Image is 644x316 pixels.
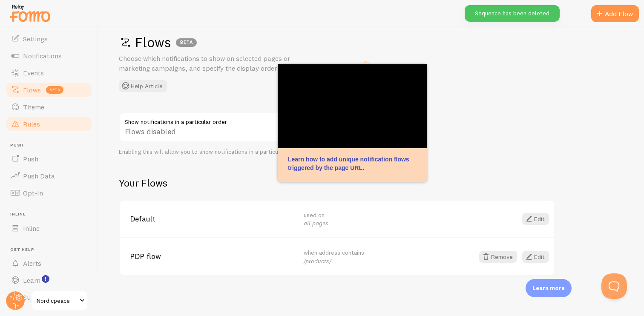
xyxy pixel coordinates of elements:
a: Opt-In [5,184,93,201]
a: Edit [522,251,549,263]
span: PDP flow [130,253,293,260]
span: Default [130,215,293,223]
span: Push [10,143,93,148]
span: Flows [23,86,41,94]
svg: <p>Watch New Feature Tutorials!</p> [42,275,49,283]
button: Help Article [119,80,167,92]
a: Learn [5,272,93,289]
a: Support [5,289,93,306]
a: Nordicpeace [31,290,88,311]
span: Opt-In [23,189,43,197]
a: Edit [522,213,549,225]
span: Theme [23,103,44,111]
span: Learn [23,276,40,284]
a: Push [5,150,93,167]
span: Push [23,155,38,163]
h1: Flows [119,34,618,51]
span: Inline [23,224,40,233]
iframe: Help Scout Beacon - Open [601,273,627,299]
a: Settings [5,30,93,47]
a: Rules [5,115,93,132]
span: Settings [23,34,48,43]
span: Push Data [23,172,55,180]
p: Choose which notifications to show on selected pages or marketing campaigns, and specify the disp... [119,54,323,73]
span: used on [304,211,328,227]
span: Get Help [10,247,93,253]
div: Flows disabled [119,112,374,144]
img: fomo-relay-logo-orange.svg [9,2,52,24]
span: Alerts [23,259,41,267]
span: Nordicpeace [37,296,77,306]
div: Learn more [526,279,572,297]
span: beta [46,86,63,94]
span: Inline [10,212,93,217]
span: Notifications [23,52,62,60]
a: Events [5,64,93,81]
span: Events [23,69,44,77]
span: when address contains [304,249,364,264]
span: Rules [23,120,40,128]
button: Remove [479,251,517,263]
a: Alerts [5,255,93,272]
h2: Your Flows [119,176,555,190]
em: /products/ [304,257,331,265]
a: Inline [5,220,93,237]
p: Learn more [532,284,565,292]
a: Theme [5,98,93,115]
div: BETA [176,38,197,47]
div: Sequence has been deleted [465,5,560,22]
em: all pages [304,219,328,227]
a: Notifications [5,47,93,64]
a: Push Data [5,167,93,184]
p: Learn how to add unique notification flows triggered by the page URL. [288,155,417,172]
div: Enabling this will allow you to show notifications in a particular order [119,148,374,156]
a: Flows beta [5,81,93,98]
